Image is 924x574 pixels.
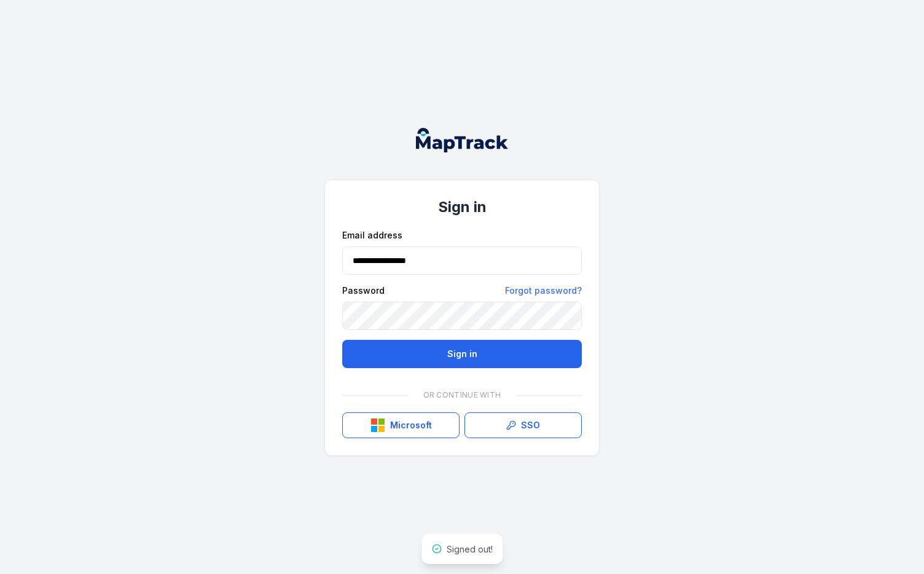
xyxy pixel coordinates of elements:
label: Password [342,285,385,297]
button: Microsoft [342,412,460,438]
label: Email address [342,229,402,242]
span: Signed out! [447,544,493,554]
div: Or continue with [342,383,582,407]
a: Forgot password? [505,285,582,297]
button: Sign in [342,340,582,368]
h1: Sign in [342,197,582,217]
a: SSO [464,412,582,438]
nav: Global [396,128,528,152]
